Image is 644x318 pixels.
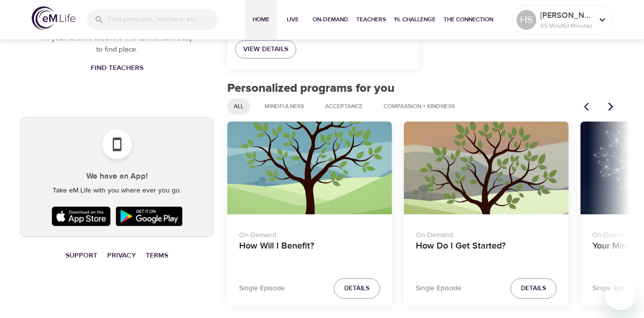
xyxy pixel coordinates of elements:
[227,122,392,214] button: How Will I Benefit?
[101,249,103,262] li: ·
[91,62,143,74] span: Find Teachers
[416,241,557,264] h4: How Do I Get Started?
[249,14,273,25] span: Home
[239,241,380,264] h4: How Will I Benefit?
[40,33,193,55] p: All your favorite teachers in a convienient easy to find place.
[49,204,114,229] img: Apple App Store
[444,14,493,25] span: The Connection
[356,14,386,25] span: Teachers
[540,21,593,30] p: 65 Mindful Minutes
[29,186,205,196] p: Take eM Life with you where ever you go.
[313,14,348,25] span: On-Demand
[258,99,311,115] div: Mindfulness
[239,226,380,241] p: On-Demand
[521,283,546,294] span: Details
[258,102,310,111] span: Mindfulness
[243,43,288,56] span: View Details
[600,96,622,118] button: Next items
[334,278,380,299] button: Details
[511,278,557,299] button: Details
[87,59,147,77] a: Find Teachers
[20,249,213,262] nav: breadcrumb
[146,251,168,260] a: Terms
[227,81,622,96] h2: Personalized programs for you
[592,283,638,294] p: Single Episode
[578,96,600,118] button: Previous items
[235,40,296,59] a: View Details
[140,249,142,262] li: ·
[227,99,250,115] div: All
[378,102,461,111] span: Compassion + Kindness
[29,171,205,182] h5: We have an App!
[344,283,370,294] span: Details
[228,102,250,111] span: All
[239,283,285,294] p: Single Episode
[516,10,536,30] div: HS
[65,251,97,260] a: Support
[113,204,185,229] img: Google Play Store
[319,99,369,115] div: Acceptance
[377,99,461,115] div: Compassion + Kindness
[416,226,557,241] p: On-Demand
[416,283,461,294] p: Single Episode
[107,251,136,260] a: Privacy
[404,122,569,214] button: How Do I Get Started?
[604,278,636,310] iframe: Button to launch messaging window
[108,9,218,30] input: Find programs, teachers, etc...
[319,102,369,111] span: Acceptance
[540,9,593,21] p: [PERSON_NAME]
[32,6,75,30] img: logo
[394,14,436,25] span: 1% Challenge
[281,14,305,25] span: Live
